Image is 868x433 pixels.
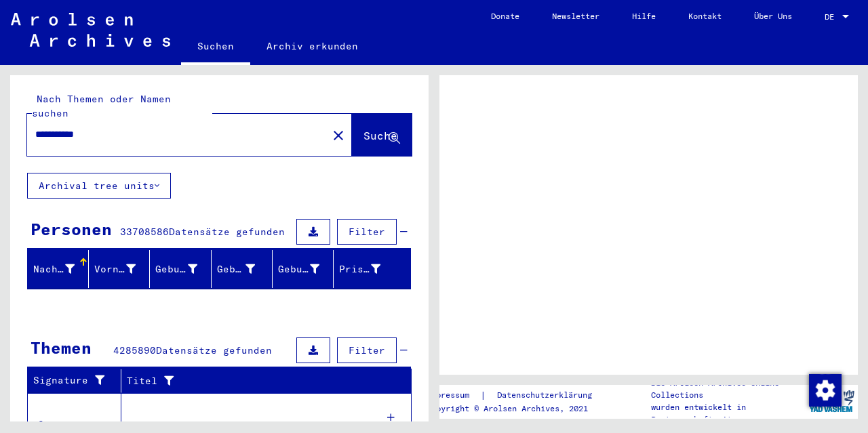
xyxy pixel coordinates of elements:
div: Prisoner # [339,262,380,276]
div: Geburtsdatum [278,262,319,276]
button: Filter [337,337,397,363]
span: 4285890 [113,344,156,356]
div: Geburt‏ [217,262,255,276]
mat-header-cell: Geburt‏ [212,250,273,288]
div: Signature [33,373,111,388]
div: Themen [31,335,92,360]
div: Vorname [94,258,153,280]
div: Geburtsname [155,262,197,276]
mat-label: Nach Themen oder Namen suchen [32,93,171,119]
span: Filter [349,226,385,238]
button: Clear [325,121,352,148]
div: Titel [127,374,384,388]
span: Filter [349,344,385,356]
button: Suche [352,114,412,156]
div: Geburt‏ [217,258,272,280]
mat-header-cell: Prisoner # [334,250,410,288]
mat-header-cell: Geburtsname [150,250,211,288]
button: Archival tree units [27,173,171,199]
a: Suchen [181,30,250,65]
div: Personen [31,217,112,241]
span: Datensätze gefunden [169,226,285,238]
div: Nachname [33,258,92,280]
div: Nachname [33,262,75,276]
div: Vorname [94,262,136,276]
mat-icon: close [330,127,347,144]
div: Zustimmung ändern [808,373,841,406]
div: Geburtsdatum [278,258,336,280]
img: yv_logo.png [806,384,857,418]
a: Datenschutzerklärung [486,388,608,403]
p: Die Arolsen Archives Online-Collections [651,377,806,401]
span: Suche [363,129,397,142]
p: wurden entwickelt in Partnerschaft mit [651,401,806,426]
span: 33708586 [120,226,169,238]
div: Signature [33,370,124,392]
span: Datensätze gefunden [156,344,272,356]
div: Geburtsname [155,258,214,280]
span: DE [825,12,840,22]
a: Archiv erkunden [250,30,374,62]
a: Impressum [427,388,480,403]
mat-header-cell: Nachname [28,250,89,288]
button: Filter [337,219,397,245]
div: Titel [127,370,398,392]
p: Copyright © Arolsen Archives, 2021 [427,403,608,415]
img: Zustimmung ändern [809,374,842,407]
img: Arolsen_neg.svg [11,13,170,47]
mat-header-cell: Vorname [89,250,150,288]
div: | [427,388,608,403]
mat-header-cell: Geburtsdatum [273,250,334,288]
div: Prisoner # [339,258,397,280]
